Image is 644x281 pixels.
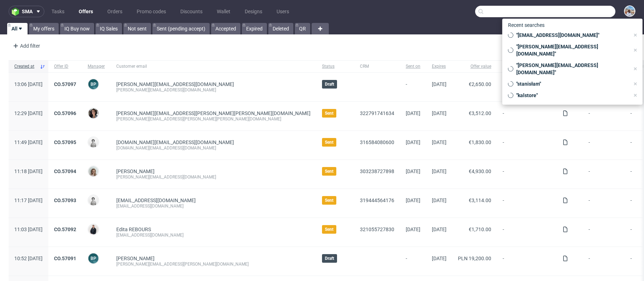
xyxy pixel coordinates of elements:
span: [DATE] [432,197,447,203]
span: €3,512.00 [469,110,491,116]
div: [EMAIL_ADDRESS][DOMAIN_NAME] [116,232,311,238]
span: Sent [325,227,333,232]
span: - [503,168,551,180]
a: Wallet [213,6,235,17]
span: €1,710.00 [469,227,491,232]
span: €2,650.00 [469,81,491,87]
a: 322791741634 [360,110,394,116]
a: Offers [74,6,97,17]
span: Customer email [116,63,311,70]
figcaption: BP [88,253,98,263]
span: €3,114.00 [469,197,491,203]
a: CO.57096 [54,110,76,116]
a: Discounts [176,6,207,17]
a: [PERSON_NAME] [116,256,155,261]
span: [DATE] [432,139,447,145]
span: "[PERSON_NAME][EMAIL_ADDRESS][DOMAIN_NAME]" [513,43,630,57]
span: [EMAIL_ADDRESS][DOMAIN_NAME] [116,197,196,203]
a: Sent (pending accept) [152,23,210,34]
div: [PERSON_NAME][EMAIL_ADDRESS][DOMAIN_NAME] [116,87,311,93]
span: [DOMAIN_NAME][EMAIL_ADDRESS][DOMAIN_NAME] [116,139,234,145]
span: Recent searches [505,19,547,31]
span: sma [22,9,33,14]
a: Designs [240,6,267,17]
span: €1,830.00 [469,139,491,145]
span: - [503,197,551,209]
a: CO.57093 [54,197,76,203]
a: CO.57095 [54,139,76,145]
span: [DATE] [432,81,447,87]
div: [DOMAIN_NAME][EMAIL_ADDRESS][DOMAIN_NAME] [116,145,311,151]
span: Status [322,63,348,70]
span: Offer value [458,63,491,70]
span: - [589,110,619,122]
span: CRM [360,63,394,70]
span: 11:03 [DATE] [14,227,43,232]
a: Deleted [268,23,293,34]
span: 11:49 [DATE] [14,139,43,145]
span: 10:52 [DATE] [14,256,43,261]
a: Tasks [47,6,69,17]
span: "[EMAIL_ADDRESS][DOMAIN_NAME]" [513,32,630,39]
a: 316584080600 [360,139,394,145]
span: Created at [14,63,37,70]
a: [PERSON_NAME] [116,168,155,174]
span: - [503,110,551,122]
div: Add filter [10,40,42,52]
a: 303238727898 [360,168,394,174]
img: Dudek Mariola [88,195,98,205]
button: sma [9,6,44,17]
span: 13:06 [DATE] [14,81,43,87]
span: [DATE] [406,110,420,116]
a: QR [295,23,310,34]
div: [EMAIL_ADDRESS][DOMAIN_NAME] [116,203,311,209]
a: Accepted [211,23,240,34]
span: [DATE] [406,197,420,203]
span: [DATE] [406,227,420,232]
a: Expired [242,23,267,34]
span: - [503,227,551,238]
img: Adrian Margula [88,224,98,234]
span: PLN 19,200.00 [458,256,491,261]
span: Sent [325,197,333,203]
span: €4,930.00 [469,168,491,174]
a: Users [272,6,293,17]
a: CO.57097 [54,81,76,87]
img: Dudek Mariola [88,137,98,147]
span: [DATE] [432,256,447,261]
span: - [503,139,551,151]
span: [PERSON_NAME][EMAIL_ADDRESS][DOMAIN_NAME] [116,81,234,87]
a: Orders [103,6,127,17]
span: - [406,256,420,267]
span: [DATE] [432,227,447,232]
span: Expires [432,63,447,70]
a: Edita REBOURS [116,227,151,232]
a: Promo codes [132,6,170,17]
span: Offer ID [54,63,76,70]
span: - [503,256,551,267]
span: [DATE] [406,139,420,145]
div: [PERSON_NAME][EMAIL_ADDRESS][PERSON_NAME][PERSON_NAME][DOMAIN_NAME] [116,116,311,122]
span: Draft [325,256,334,261]
img: Moreno Martinez Cristina [88,108,98,118]
span: - [589,197,619,209]
span: - [406,81,420,93]
span: "stanisłam" [513,80,630,87]
span: - [589,139,619,151]
span: [DATE] [406,168,420,174]
span: [DATE] [432,110,447,116]
span: 12:29 [DATE] [14,110,43,116]
div: [PERSON_NAME][EMAIL_ADDRESS][DOMAIN_NAME] [116,174,311,180]
span: [DATE] [432,168,447,174]
span: Sent [325,110,333,116]
a: 319444564176 [360,197,394,203]
img: Marta Kozłowska [625,6,635,16]
span: - [589,256,619,267]
a: Not sent [123,23,151,34]
img: Monika Poźniak [88,166,98,176]
a: All [7,23,28,34]
a: IQ Sales [96,23,122,34]
span: Sent [325,168,333,174]
span: "[PERSON_NAME][EMAIL_ADDRESS][DOMAIN_NAME]" [513,62,630,76]
a: CO.57094 [54,168,76,174]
